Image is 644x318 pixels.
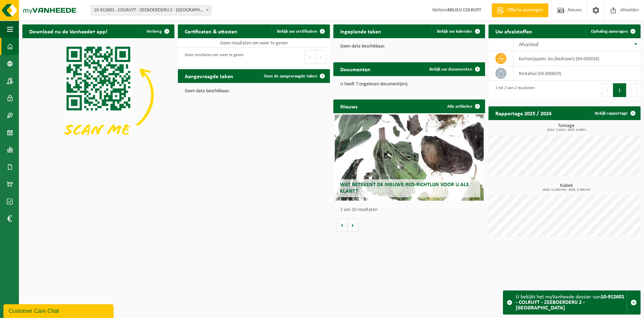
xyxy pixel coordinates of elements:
a: Offerte aanvragen [492,3,548,17]
div: Geen resultaten om weer te geven [181,50,244,65]
span: Ophaling aanvragen [591,29,628,34]
h2: Ingeplande taken [333,24,388,38]
button: Volgende [348,218,358,232]
span: Bekijk uw certificaten [277,29,317,34]
strong: 10-912601 - COLRUYT - ZEEBOERDERIJ 2 - [GEOGRAPHIC_DATA] [516,294,624,311]
a: Bekijk uw kalender [431,24,484,38]
td: restafval (04-000029) [514,66,641,81]
h3: Tonnage [492,124,641,132]
img: Download de VHEPlus App [22,38,174,152]
span: 10-912601 - COLRUYT - ZEEBOERDERIJ 2 - NIEUWPOORT [91,6,211,15]
div: 1 tot 2 van 2 resultaten [492,83,535,98]
button: Previous [305,50,316,64]
h2: Uw afvalstoffen [489,24,539,38]
span: Wat betekent de nieuwe RED-richtlijn voor u als klant? [340,182,469,194]
p: Geen data beschikbaar. [340,44,479,49]
h2: Documenten [333,62,377,76]
div: U bekijkt het myVanheede dossier van [516,291,627,314]
a: Bekijk uw documenten [424,62,484,76]
p: Geen data beschikbaar. [185,89,323,94]
button: Next [626,83,637,97]
h2: Download nu de Vanheede+ app! [22,24,114,38]
a: Ophaling aanvragen [586,24,640,38]
span: Offerte aanvragen [506,7,545,14]
a: Alle artikelen [442,99,484,113]
span: Verberg [147,29,162,34]
span: 2024: 11,000 m3 - 2025: 5,500 m3 [492,188,641,192]
iframe: chat widget [3,303,115,318]
button: Vorige [337,218,348,232]
button: Next [316,50,326,64]
button: Verberg [141,24,174,38]
span: Bekijk uw documenten [429,67,472,72]
button: 1 [613,83,626,97]
span: Toon de aangevraagde taken [264,74,317,78]
a: Wat betekent de nieuwe RED-richtlijn voor u als klant? [335,115,484,201]
h2: Rapportage 2025 / 2024 [489,106,558,120]
span: 2024: 7,010 t - 2025: 0,000 t [492,128,641,132]
a: Bekijk rapportage [589,106,640,120]
h2: Aangevraagde taken [178,69,240,83]
button: Previous [602,83,613,97]
td: Geen resultaten om weer te geven [178,38,330,48]
strong: MILIEU COLRUYT [448,8,481,13]
span: Bekijk uw kalender [437,29,472,34]
h2: Certificaten & attesten [178,24,244,38]
span: 10-912601 - COLRUYT - ZEEBOERDERIJ 2 - NIEUWPOORT [91,5,211,15]
a: Toon de aangevraagde taken [258,69,329,83]
span: Afvalstof [519,42,538,47]
h2: Nieuws [333,99,364,113]
p: U heeft 7 ongelezen document(en). [340,82,479,87]
p: 1 van 10 resultaten [340,208,482,212]
td: karton/papier, los (bedrijven) (04-000026) [514,51,641,66]
a: Bekijk uw certificaten [271,24,329,38]
h3: Kubiek [492,183,641,192]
